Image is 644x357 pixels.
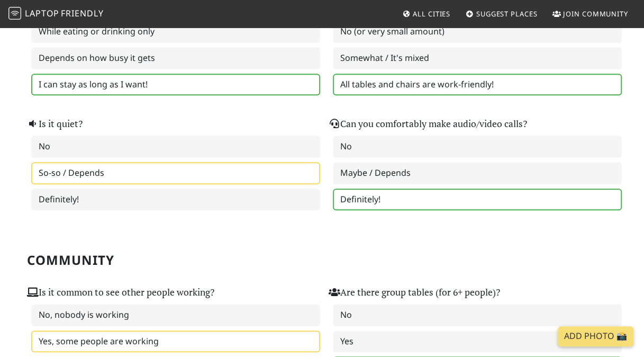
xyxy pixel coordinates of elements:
[333,331,622,353] label: Yes
[333,189,622,211] label: Definitely!
[31,162,320,184] label: So-so / Depends
[31,47,320,69] label: Depends on how busy it gets
[31,136,320,158] label: No
[333,74,622,96] label: All tables and chairs are work-friendly!
[61,7,103,19] span: Friendly
[27,285,214,300] label: Is it common to see other people working?
[31,21,320,43] label: While eating or drinking only
[333,304,622,326] label: No
[25,7,59,19] span: Laptop
[329,117,527,131] label: Can you comfortably make audio/video calls?
[8,7,21,20] img: LaptopFriendly
[476,9,538,19] span: Suggest Places
[398,4,455,23] a: All Cities
[563,9,628,19] span: Join Community
[329,285,500,300] label: Are there group tables (for 6+ people)?
[333,21,622,43] label: No (or very small amount)
[31,304,320,326] label: No, nobody is working
[333,162,622,184] label: Maybe / Depends
[31,74,320,96] label: I can stay as long as I want!
[8,5,104,23] a: LaptopFriendly LaptopFriendly
[27,253,618,268] h2: Community
[548,4,632,23] a: Join Community
[333,47,622,69] label: Somewhat / It's mixed
[333,136,622,158] label: No
[461,4,542,23] a: Suggest Places
[413,9,450,19] span: All Cities
[27,117,83,131] label: Is it quiet?
[31,331,320,353] label: Yes, some people are working
[31,189,320,211] label: Definitely!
